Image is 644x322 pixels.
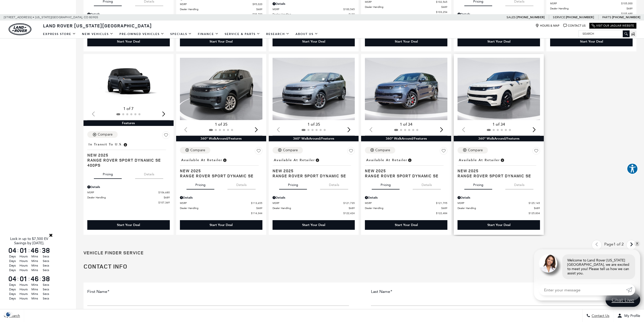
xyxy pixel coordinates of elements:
span: Secs [41,296,51,301]
span: Range Rover Sport Dynamic SE [273,173,351,178]
span: : [28,275,30,282]
a: Available at RetailerNew 2025Range Rover Sport Dynamic SE [365,157,447,178]
span: Mins [30,268,39,272]
span: Mins [30,254,39,259]
div: 1 of 34 [365,122,447,127]
span: $122,424 [343,211,355,215]
div: 1 of 35 [273,122,355,127]
span: Days [8,254,17,259]
a: MSRP $121,795 [365,201,447,205]
span: MSRP [273,201,344,205]
a: Research [263,30,293,39]
button: pricing tab [372,178,400,190]
div: Start Your Deal [302,39,325,44]
div: Start Your Deal [87,37,170,46]
span: 38 [41,275,51,282]
span: Hours [19,268,28,272]
button: details tab [413,178,441,190]
span: Sales [507,15,516,19]
a: EXPRESS STORE [40,30,79,39]
button: pricing tab [279,178,307,190]
div: Start Your Deal [87,220,170,230]
div: 360° WalkAround/Features [454,136,544,141]
button: Explore your accessibility options [627,163,638,174]
img: 2025 LAND ROVER Range Rover Sport Dynamic SE 1 [180,58,263,120]
span: Days [8,259,17,263]
div: Pricing Details - Range Rover Sport Dynamic SE 400PS [87,185,170,189]
div: Start Your Deal [180,220,262,230]
a: $122,424 [273,211,355,215]
div: Next slide [531,124,537,135]
span: Available at Retailer [366,157,407,163]
a: [PHONE_NUMBER] [566,15,594,19]
div: Start Your Deal [395,223,418,227]
span: Secs [41,287,51,292]
input: Search [579,31,629,37]
div: Start Your Deal [487,223,510,227]
span: Days [8,292,17,296]
span: $121,795 [436,201,447,205]
a: Available at RetailerNew 2025Range Rover Sport Dynamic SE [458,157,540,178]
span: New 2025 [87,153,166,158]
span: $689 [349,206,355,210]
span: Secs [41,268,51,272]
a: land-rover [9,23,31,35]
div: 360° WalkAround/Features [361,136,451,141]
span: 01 [19,247,28,254]
span: Available at Retailer [274,157,315,163]
span: 01 [19,275,28,282]
span: Mins [30,263,39,268]
img: Land Rover [9,23,31,35]
img: Opt-Out Icon [3,312,14,317]
a: New Vehicles [79,30,116,39]
div: Pricing Details - Range Rover Sport Dynamic SE [458,195,540,200]
span: New 2025 [458,168,536,173]
div: Welcome to Land Rover [US_STATE][GEOGRAPHIC_DATA], we are excited to meet you! Please tell us how... [562,254,635,279]
button: pricing tab [94,168,122,179]
a: Contact Us [563,24,586,28]
div: Pricing Details - Range Rover Sport Dynamic SE [273,195,355,200]
div: Next slide [438,124,445,135]
span: 80905 [89,14,98,21]
span: 46 [30,275,39,282]
nav: Main Navigation [40,30,321,39]
span: Vehicle is in stock and ready for immediate delivery. Due to demand, availability is subject to c... [222,157,227,163]
span: Available at Retailer [181,157,222,163]
button: Compare Vehicle [458,147,488,154]
span: Dealer Handling [180,206,256,210]
span: Hours [19,287,28,292]
a: $107,369 [87,201,170,204]
div: Start Your Deal [180,37,262,46]
a: Dealer Handling $689 [180,206,262,210]
div: Compare [468,148,483,153]
a: $125,834 [458,211,540,215]
a: Specials [167,30,195,39]
span: : [39,247,41,254]
input: Enter your message [539,284,626,295]
span: Secs [41,254,51,259]
a: MSRP $113,655 [180,201,262,205]
label: First Name [87,289,109,294]
div: Start Your Deal [365,37,447,46]
span: 46 [30,247,39,254]
div: Next slide [253,124,260,135]
div: Start Your Deal [580,39,603,44]
span: 04 [8,275,17,282]
span: Days [8,287,17,292]
span: Range Rover Sport Dynamic SE 400PS [87,158,166,168]
button: Compare Vehicle [273,147,303,154]
span: New 2025 [180,168,259,173]
div: Start Your Deal [550,37,633,46]
div: Start Your Deal [458,220,540,230]
span: Mins [30,287,39,292]
div: 1 of 7 [87,106,170,111]
a: MSRP $121,735 [273,201,355,205]
div: Next slide [160,108,167,120]
div: Start Your Deal [395,39,418,44]
span: $113,655 [251,201,262,205]
span: Service [553,15,565,19]
span: MSRP [365,201,436,205]
div: 1 / 2 [365,58,448,120]
div: 1 / 2 [273,58,356,120]
span: Hours [19,254,28,259]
